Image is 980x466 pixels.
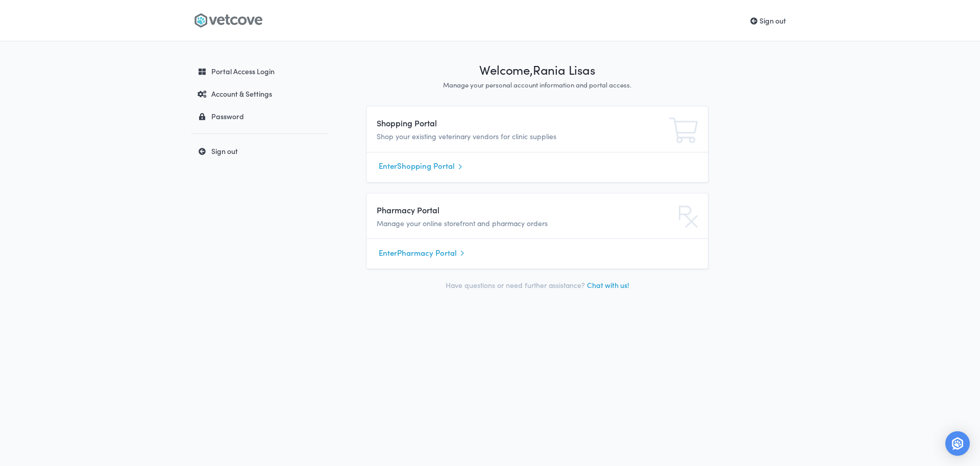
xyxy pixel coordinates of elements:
[379,245,696,260] a: EnterPharmacy Portal
[366,62,708,78] h1: Welcome, Rania Lisas
[366,80,708,90] p: Manage your personal account information and portal access.
[945,431,970,456] div: Open Intercom Messenger
[191,62,328,80] a: Portal Access Login
[193,111,323,121] div: Password
[191,142,328,160] a: Sign out
[193,88,323,99] div: Account & Settings
[377,204,591,216] h4: Pharmacy Portal
[377,131,591,142] p: Shop your existing veterinary vendors for clinic supplies
[193,66,323,76] div: Portal Access Login
[377,218,591,229] p: Manage your online storefront and pharmacy orders
[191,84,328,103] a: Account & Settings
[191,107,328,125] a: Password
[193,146,323,156] div: Sign out
[379,159,696,174] a: EnterShopping Portal
[366,279,708,291] p: Have questions or need further assistance?
[587,280,629,290] a: Chat with us!
[750,15,786,26] a: Sign out
[377,117,591,129] h4: Shopping Portal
